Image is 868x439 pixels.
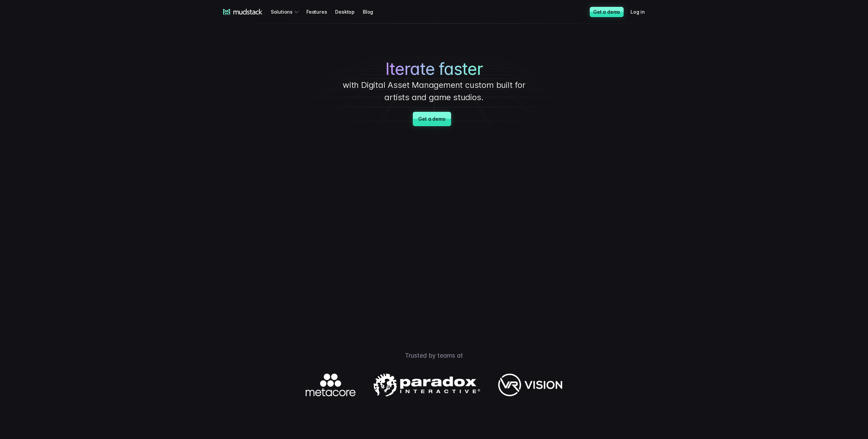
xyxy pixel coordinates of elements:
a: Log in [630,5,653,18]
div: Solutions [271,5,301,18]
a: mudstack logo [223,9,263,15]
a: Get a demo [590,7,624,17]
a: Features [306,5,335,18]
a: Get a demo [413,112,451,126]
p: Trusted by teams at [194,351,674,360]
a: Blog [363,5,381,18]
span: Iterate faster [385,59,483,79]
a: Desktop [335,5,363,18]
img: Logos of companies using mudstack. [306,374,562,396]
p: with Digital Asset Management custom built for artists and game studios. [331,79,537,104]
